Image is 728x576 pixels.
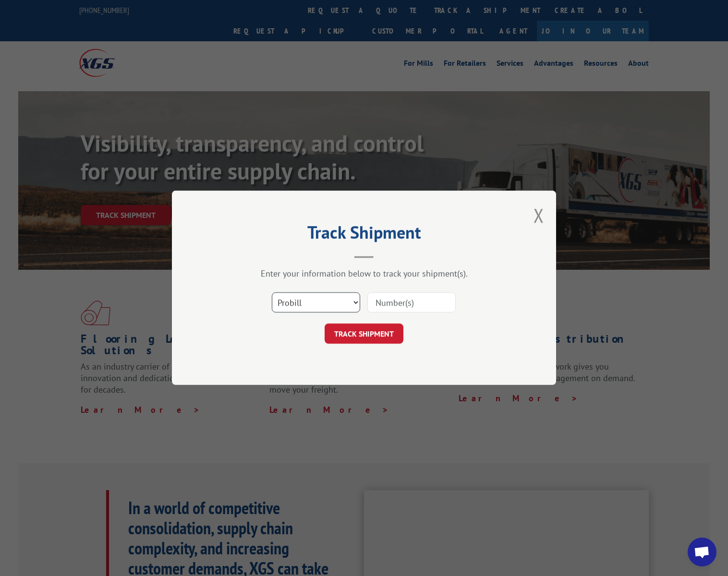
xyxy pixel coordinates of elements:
div: Enter your information below to track your shipment(s). [220,268,508,279]
button: TRACK SHIPMENT [325,324,403,344]
h2: Track Shipment [220,226,508,244]
button: Close modal [534,203,544,228]
a: Open chat [688,538,716,566]
input: Number(s) [367,293,456,313]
